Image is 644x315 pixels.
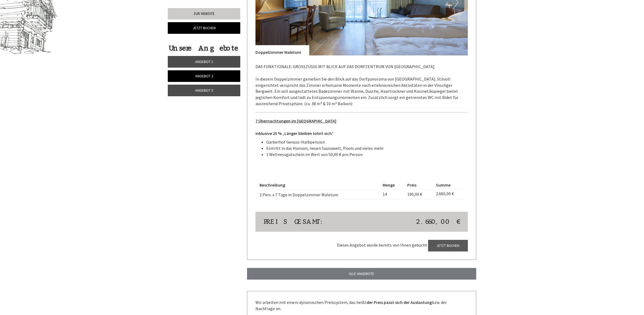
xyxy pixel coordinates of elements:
a: ALLE ANGEBOTE [247,268,477,280]
span: Angebot 3 [195,88,213,93]
span: Angebot 1 [195,59,213,64]
p: Wir arbeiten mit einem dynamischen Preissystem, das heißt bzw. der Nachfrage an. [255,299,468,312]
span: Angebot 2 [195,74,213,78]
span: 2.660,00 € [416,217,460,226]
div: Doppelzimmer Maletum [255,45,309,55]
th: Menge [380,181,405,189]
div: Preis gesamt: [259,217,362,226]
li: 1 Wellnessgutschein im Wert von 50,00 € pro Person [266,151,468,158]
strong: inklusive 25 % „Länger bleiben lohnt sich“ [255,131,334,136]
th: Preis [405,181,434,189]
th: Summe [434,181,464,189]
td: 2 Pers. x 7 Tage in Doppelzimmer Maletum [259,189,380,199]
th: Beschreibung [259,181,380,189]
td: 14 [380,189,405,199]
span: Dieses Angebot wurde bereits von Ihnen gebucht [337,242,427,248]
td: 2.660,00 € [434,189,464,199]
span: 190,00 € [407,191,422,197]
li: Garberhof Genuss-Halbpension [266,139,468,145]
a: Zur Website [168,8,240,19]
strong: der Preis passt sich der Auslastung [367,300,432,305]
p: DAS FUNKTIONALE: GROSSZÜGIG MIT BLICK AUF DAS DORFZENTRUM VON [GEOGRAPHIC_DATA] In diesem Doppelz... [255,64,468,107]
div: Unsere Angebote [168,43,239,53]
a: Jetzt buchen [168,22,240,34]
u: 7 Übernachtungen im [GEOGRAPHIC_DATA] [255,118,336,124]
li: Eintritt in das Hamam, neuen Saunawelt, Pools und vieles mehr [266,145,468,151]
